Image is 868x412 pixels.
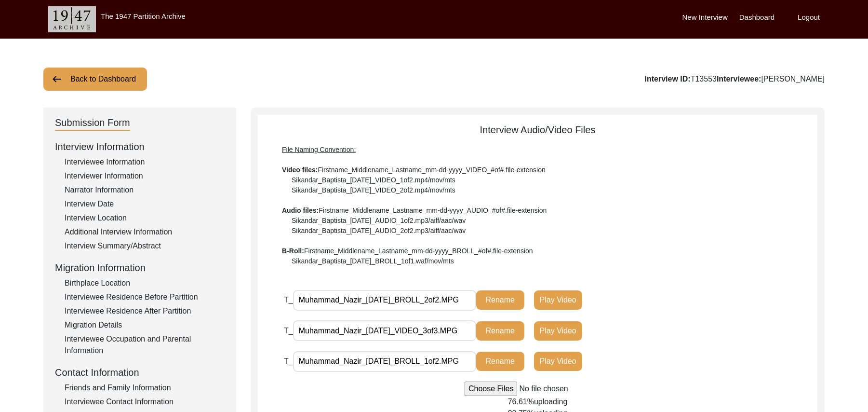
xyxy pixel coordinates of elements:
div: Contact Information [55,365,225,380]
button: Rename [476,352,524,371]
div: Friends and Family Information [65,382,225,394]
label: New Interview [682,12,728,23]
span: T_ [284,357,293,365]
div: Interviewee Contact Information [65,396,225,408]
div: Migration Information [55,261,225,275]
label: The 1947 Partition Archive [101,12,186,20]
div: Narrator Information [65,184,225,196]
span: File Naming Convention: [282,146,356,153]
button: Play Video [534,321,582,341]
button: Rename [476,321,524,341]
b: Interview ID: [645,75,691,83]
img: arrow-left.png [51,73,63,85]
label: Dashboard [739,12,775,23]
div: Firstname_Middlename_Lastname_mm-dd-yyyy_VIDEO_#of#.file-extension Sikandar_Baptista_[DATE]_VIDEO... [282,145,793,266]
div: Migration Details [65,319,225,331]
div: Additional Interview Information [65,226,225,238]
label: Logout [798,12,820,23]
b: B-Roll: [282,247,304,255]
div: Interview Audio/Video Files [258,123,817,266]
span: 76.61% [508,398,534,406]
div: Interviewee Information [65,156,225,168]
div: Interview Summary/Abstract [65,240,225,252]
div: Submission Form [55,115,130,131]
div: Interview Information [55,139,225,154]
div: Interviewee Occupation and Parental Information [65,333,225,357]
button: Rename [476,290,524,310]
span: uploading [534,398,567,406]
div: Interviewer Information [65,170,225,182]
div: Interview Location [65,212,225,224]
button: Back to Dashboard [43,68,147,91]
b: Audio files: [282,206,319,214]
span: T_ [284,327,293,335]
div: Birthplace Location [65,277,225,289]
button: Play Video [534,352,582,371]
span: T_ [284,296,293,304]
b: Video files: [282,166,318,174]
div: Interview Date [65,198,225,210]
button: Play Video [534,290,582,310]
img: header-logo.png [48,6,96,32]
b: Interviewee: [717,75,761,83]
div: T13553 [PERSON_NAME] [645,73,825,85]
div: Interviewee Residence Before Partition [65,291,225,303]
div: Interviewee Residence After Partition [65,305,225,317]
